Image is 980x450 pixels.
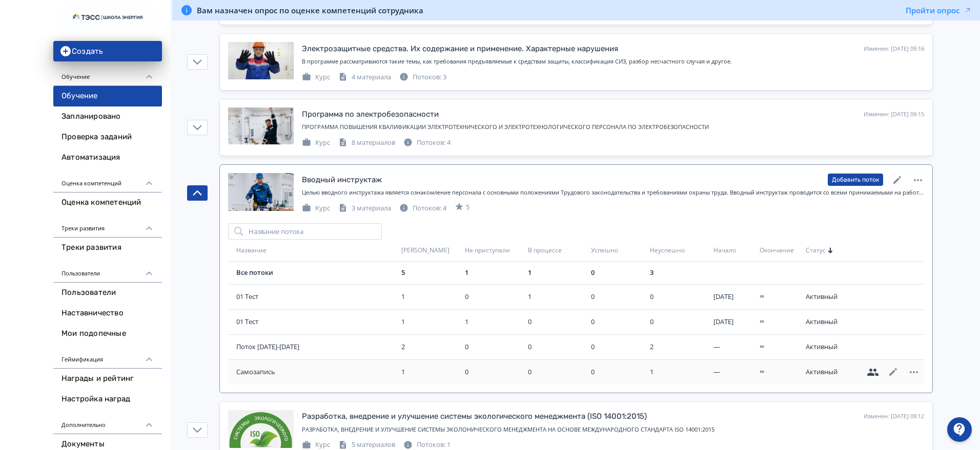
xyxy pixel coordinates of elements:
[864,45,924,53] div: Изменен: [DATE] 09:16
[302,57,924,66] div: В программе рассматриваются такие темы, как требования предъявляемые к средствам защиты, классифи...
[713,367,756,377] div: —
[591,268,646,278] div: 0
[465,342,524,352] div: 0
[53,238,162,258] a: Треки развития
[806,317,861,327] div: Активный
[401,342,461,352] div: 2
[650,246,709,255] div: Неуспешно
[53,168,162,192] div: Оценка компетенций
[465,317,524,327] div: 1
[528,268,586,278] div: 1
[401,268,461,278] div: 5
[53,127,162,147] a: Проверка заданий
[650,367,709,377] div: 1
[302,72,330,82] div: Курс
[806,367,861,377] div: Активный
[401,367,461,377] div: 1
[302,203,330,213] div: Курс
[53,147,162,168] a: Автоматизация
[53,86,162,106] a: Обучение
[528,367,586,377] div: 0
[53,283,162,303] a: Пользователи
[760,342,802,352] div: ∞
[650,317,709,327] div: 0
[528,342,586,352] div: 0
[760,367,802,377] div: ∞
[528,292,586,302] div: 1
[338,72,391,82] div: 4 материала
[53,410,162,434] div: Дополнительно
[591,292,646,302] div: 0
[302,440,330,450] div: Курс
[591,367,646,377] div: 0
[53,369,162,389] a: Награды и рейтинг
[236,268,273,277] a: Все потоки
[806,342,861,352] div: Активный
[650,268,709,278] div: 3
[591,246,646,255] div: Успешно
[864,412,924,421] div: Изменен: [DATE] 09:12
[302,174,382,186] div: Вводный инструктаж
[302,138,330,148] div: Курс
[401,292,461,302] div: 1
[53,389,162,410] a: Настройка наград
[465,268,524,278] div: 1
[399,203,446,213] div: Потоков: 4
[302,109,439,120] div: Программа по электробезопасности
[302,188,924,197] div: Целью вводного инструктажа является ознакомление персонала с основными положениями Трудового зако...
[302,123,924,132] div: ПРОГРАММА ПОВЫШЕНИЯ КВАЛИФИКАЦИИ ЭЛЕКТРОТЕХНИЧЕСКОГО И ЭЛЕКТРОТЕХНОЛОГИЧЕСКОГО ПЕРСОНАЛА ПО ЭЛЕКТ...
[713,342,756,352] div: —
[302,43,618,55] div: Электрозащитные средства. Их содержание и применение. Характерные нарушения
[62,6,154,29] img: https://files.teachbase.ru/system/account/58100/logo/medium-38c3fda1763a5bb9dd6d11ab75cd7da2.png
[399,72,446,82] div: Потоков: 3
[53,344,162,369] div: Геймификация
[650,292,709,302] div: 0
[302,411,647,422] div: Разработка, внедрение и улучшение системы экологического менеджмента (ISО 14001:2015)
[465,292,524,302] div: 0
[236,342,397,352] a: Поток [DATE]-[DATE]
[466,202,469,212] span: 5
[906,5,972,15] button: Пройти опрос
[53,213,162,238] div: Треки развития
[465,367,524,377] div: 0
[53,324,162,344] a: Мои подопечные
[713,317,756,327] div: 5 февр. 2025
[465,246,524,255] div: Не приступали
[53,106,162,127] a: Запланировано
[713,292,756,302] div: 5 февр. 2025
[236,292,397,302] a: 01 Тест
[236,246,267,255] span: Название
[403,440,451,450] div: Потоков: 1
[401,317,461,327] div: 1
[401,246,461,255] div: [PERSON_NAME]
[53,258,162,283] div: Пользователи
[53,192,162,213] a: Оценка компетенций
[864,110,924,119] div: Изменен: [DATE] 09:15
[403,138,451,148] div: Потоков: 4
[236,367,397,377] a: Самозапись
[760,292,802,302] div: ∞
[53,41,162,61] button: Создать
[338,138,395,148] div: 8 материалов
[806,246,826,255] span: Статус
[591,342,646,352] div: 0
[806,292,861,302] div: Активный
[760,317,802,327] div: ∞
[338,440,395,450] div: 5 материалов
[650,342,709,352] div: 2
[760,246,794,255] span: Окончание
[591,317,646,327] div: 0
[713,246,736,255] span: Начало
[197,5,423,15] span: Вам назначен опрос по оценке компетенций сотрудника
[828,174,883,186] button: Добавить поток
[53,61,162,86] div: Обучение
[53,303,162,324] a: Наставничество
[236,317,397,327] a: 01 Тест
[528,246,586,255] div: В процессе
[302,425,924,434] div: РАЗРАБОТКА, ВНЕДРЕНИЕ И УЛУЧШЕНИЕ СИСТЕМЫ ЭКОЛОНИЧЕСКОГО МЕНЕДЖМЕНТА НА ОСНОВЕ МЕЖДУНАРОДНОГО СТА...
[528,317,586,327] div: 0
